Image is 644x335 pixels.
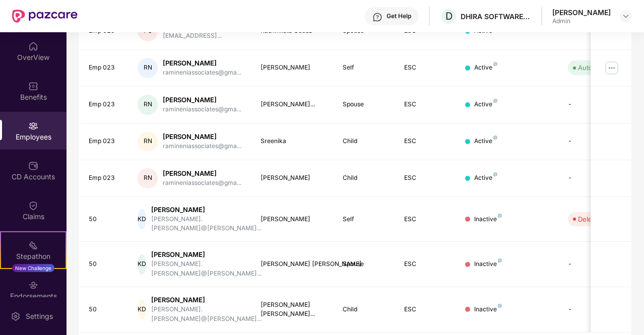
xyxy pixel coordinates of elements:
[578,214,602,224] div: Deleted
[343,63,388,73] div: Self
[404,305,449,314] div: ESC
[28,121,38,131] img: svg+xml;base64,PHN2ZyBpZD0iRW1wbG95ZWVzIiB4bWxucz0iaHR0cDovL3d3dy53My5vcmcvMjAwMC9zdmciIHdpZHRoPS...
[138,254,146,275] div: KD
[28,200,38,211] img: svg+xml;base64,PHN2ZyBpZD0iQ2xhaW0iIHhtbG5zPSJodHRwOi8vd3d3LnczLm9yZy8yMDAwL3N2ZyIgd2lkdGg9IjIwIi...
[163,105,241,114] div: ramineniassociates@gma...
[560,87,631,123] td: -
[474,63,497,73] div: Active
[498,304,502,308] img: svg+xml;base64,PHN2ZyB4bWxucz0iaHR0cDovL3d3dy53My5vcmcvMjAwMC9zdmciIHdpZHRoPSI4IiBoZWlnaHQ9IjgiIH...
[138,168,158,188] div: RN
[163,68,241,78] div: ramineniassociates@gma...
[151,250,262,259] div: [PERSON_NAME]
[261,173,327,183] div: [PERSON_NAME]
[163,58,241,68] div: [PERSON_NAME]
[138,58,158,78] div: RN
[343,259,388,269] div: Spouse
[474,259,502,269] div: Inactive
[23,311,56,321] div: Settings
[552,17,611,25] div: Admin
[493,136,497,140] img: svg+xml;base64,PHN2ZyB4bWxucz0iaHR0cDovL3d3dy53My5vcmcvMjAwMC9zdmciIHdpZHRoPSI4IiBoZWlnaHQ9IjgiIH...
[404,137,449,146] div: ESC
[493,172,497,176] img: svg+xml;base64,PHN2ZyB4bWxucz0iaHR0cDovL3d3dy53My5vcmcvMjAwMC9zdmciIHdpZHRoPSI4IiBoZWlnaHQ9IjgiIH...
[261,300,327,319] div: [PERSON_NAME] [PERSON_NAME]...
[89,137,122,146] div: Emp 023
[89,173,122,183] div: Emp 023
[387,12,411,20] div: Get Help
[261,137,327,146] div: Sreenika
[261,259,327,269] div: [PERSON_NAME] [PERSON_NAME]
[404,100,449,109] div: ESC
[404,215,449,224] div: ESC
[372,12,382,22] img: svg+xml;base64,PHN2ZyBpZD0iSGVscC0zMngzMiIgeG1sbnM9Imh0dHA6Ly93d3cudzMub3JnLzIwMDAvc3ZnIiB3aWR0aD...
[163,169,241,178] div: [PERSON_NAME]
[343,215,388,224] div: Self
[261,215,327,224] div: [PERSON_NAME]
[604,60,620,76] img: manageButton
[151,295,262,305] div: [PERSON_NAME]
[163,95,241,105] div: [PERSON_NAME]
[28,81,38,91] img: svg+xml;base64,PHN2ZyBpZD0iQmVuZWZpdHMiIHhtbG5zPSJodHRwOi8vd3d3LnczLm9yZy8yMDAwL3N2ZyIgd2lkdGg9Ij...
[138,209,146,229] div: KD
[343,137,388,146] div: Child
[28,41,38,51] img: svg+xml;base64,PHN2ZyBpZD0iSG9tZSIgeG1sbnM9Imh0dHA6Ly93d3cudzMub3JnLzIwMDAvc3ZnIiB3aWR0aD0iMjAiIG...
[89,63,122,73] div: Emp 023
[151,215,262,234] div: [PERSON_NAME].[PERSON_NAME]@[PERSON_NAME]...
[89,259,122,269] div: 50
[404,173,449,183] div: ESC
[343,173,388,183] div: Child
[151,205,262,215] div: [PERSON_NAME]
[261,100,327,109] div: [PERSON_NAME]...
[622,12,630,20] img: svg+xml;base64,PHN2ZyBpZD0iRHJvcGRvd24tMzJ4MzIiIHhtbG5zPSJodHRwOi8vd3d3LnczLm9yZy8yMDAwL3N2ZyIgd2...
[404,259,449,269] div: ESC
[404,63,449,73] div: ESC
[474,305,502,314] div: Inactive
[28,240,38,250] img: svg+xml;base64,PHN2ZyB4bWxucz0iaHR0cDovL3d3dy53My5vcmcvMjAwMC9zdmciIHdpZHRoPSIyMSIgaGVpZ2h0PSIyMC...
[474,215,502,224] div: Inactive
[138,131,158,152] div: RN
[28,280,38,290] img: svg+xml;base64,PHN2ZyBpZD0iRW5kb3JzZW1lbnRzIiB4bWxucz0iaHR0cDovL3d3dy53My5vcmcvMjAwMC9zdmciIHdpZH...
[578,62,618,73] div: Auto Verified
[138,299,146,319] div: KD
[12,264,54,272] div: New Challenge
[445,10,453,22] span: D
[151,259,262,279] div: [PERSON_NAME].[PERSON_NAME]@[PERSON_NAME]...
[461,12,531,21] div: DHIRA SOFTWARE LABS PRIVATE LIMITED
[12,10,78,23] img: New Pazcare Logo
[89,305,122,314] div: 50
[343,305,388,314] div: Child
[552,8,611,17] div: [PERSON_NAME]
[151,305,262,324] div: [PERSON_NAME].[PERSON_NAME]@[PERSON_NAME]...
[560,123,631,160] td: -
[89,100,122,109] div: Emp 023
[1,251,66,261] div: Stepathon
[343,100,388,109] div: Spouse
[261,63,327,73] div: [PERSON_NAME]
[138,95,158,115] div: RN
[474,100,497,109] div: Active
[560,287,631,332] td: -
[89,215,122,224] div: 50
[163,142,241,151] div: ramineniassociates@gma...
[493,62,497,66] img: svg+xml;base64,PHN2ZyB4bWxucz0iaHR0cDovL3d3dy53My5vcmcvMjAwMC9zdmciIHdpZHRoPSI4IiBoZWlnaHQ9IjgiIH...
[493,99,497,103] img: svg+xml;base64,PHN2ZyB4bWxucz0iaHR0cDovL3d3dy53My5vcmcvMjAwMC9zdmciIHdpZHRoPSI4IiBoZWlnaHQ9IjgiIH...
[498,258,502,262] img: svg+xml;base64,PHN2ZyB4bWxucz0iaHR0cDovL3d3dy53My5vcmcvMjAwMC9zdmciIHdpZHRoPSI4IiBoZWlnaHQ9IjgiIH...
[163,31,222,41] div: [EMAIL_ADDRESS]...
[474,137,497,146] div: Active
[11,311,21,321] img: svg+xml;base64,PHN2ZyBpZD0iU2V0dGluZy0yMHgyMCIgeG1sbnM9Imh0dHA6Ly93d3cudzMub3JnLzIwMDAvc3ZnIiB3aW...
[560,160,631,197] td: -
[474,173,497,183] div: Active
[28,161,38,171] img: svg+xml;base64,PHN2ZyBpZD0iQ0RfQWNjb3VudHMiIGRhdGEtbmFtZT0iQ0QgQWNjb3VudHMiIHhtbG5zPSJodHRwOi8vd3...
[163,178,241,188] div: ramineniassociates@gma...
[163,132,241,142] div: [PERSON_NAME]
[498,214,502,218] img: svg+xml;base64,PHN2ZyB4bWxucz0iaHR0cDovL3d3dy53My5vcmcvMjAwMC9zdmciIHdpZHRoPSI4IiBoZWlnaHQ9IjgiIH...
[560,242,631,287] td: -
